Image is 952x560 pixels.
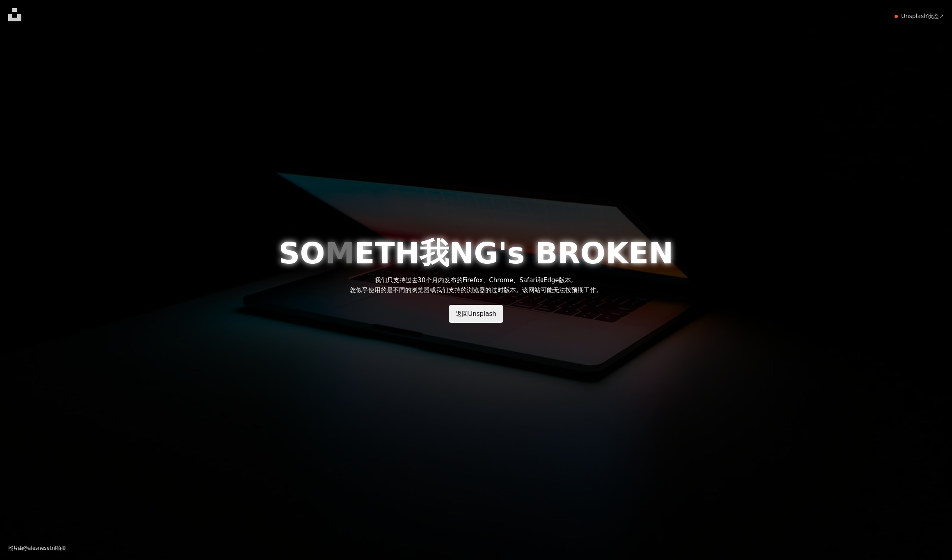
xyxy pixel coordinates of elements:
[279,238,673,269] h1: 有东西坏了
[420,238,449,269] span: 我
[580,238,606,269] span: O
[325,238,355,269] span: M
[901,12,944,21] a: Unsplash状态↗
[449,305,503,323] a: 返回Unsplash
[498,238,507,269] span: '
[350,275,602,295] p: 我们只支持过去30个月内发布的Firefox、Chrome、Safari和Edge版本。 您似乎使用的是不同的浏览器或我们支持的浏览器的过时版本。该网站可能无法按预期工作。
[606,238,629,269] span: K
[23,545,66,551] a: @alesnesetril拍摄
[629,238,649,269] span: E
[649,238,673,269] span: N
[395,238,420,269] span: H
[449,238,474,269] span: N
[375,238,395,269] span: T
[507,238,525,269] span: s
[279,238,300,269] span: S
[535,238,557,269] span: B
[354,238,374,269] span: E
[8,545,66,552] div: 照片由
[300,238,325,269] span: O
[474,238,498,269] span: G
[557,238,580,269] span: R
